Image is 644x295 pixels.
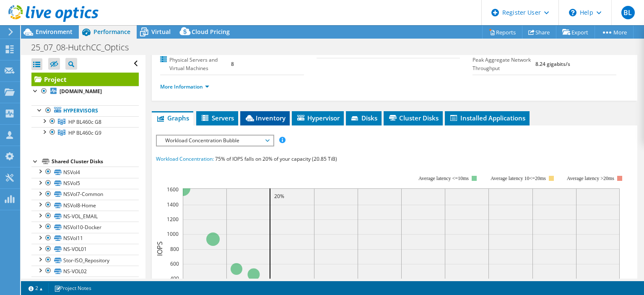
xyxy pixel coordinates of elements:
span: Hypervisor [296,114,340,122]
h1: 25_07_08-HutchCC_Optics [27,43,142,52]
tspan: Average latency 10<=20ms [491,175,546,181]
span: Performance [93,28,130,36]
b: 8 [231,60,234,68]
span: Cluster Disks [388,114,439,122]
a: NS-VOL02 [31,266,139,277]
span: 75% of IOPS falls on 20% of your capacity (20.85 TiB) [215,155,337,162]
span: Inventory [244,114,286,122]
span: Servers [200,114,234,122]
text: 800 [170,245,179,253]
tspan: Average latency <=10ms [418,175,469,181]
text: 400 [170,275,179,282]
a: More [595,26,634,39]
a: Reports [482,26,522,39]
span: Environment [36,28,73,36]
a: 2 [23,283,49,293]
a: Export [556,26,595,39]
text: 1400 [167,201,179,208]
a: NSVol8-Home [31,200,139,211]
a: [DOMAIN_NAME] [31,86,139,97]
a: NSVol11 [31,233,139,244]
text: 600 [170,260,179,267]
svg: \n [569,9,576,16]
text: 20% [274,193,284,200]
text: IOPS [155,241,164,256]
a: NSVol5 [31,178,139,189]
a: Stor-ISO_Repository [31,255,139,266]
span: Virtual [151,28,171,36]
text: 1000 [167,230,179,238]
a: NS-VOL01 [31,244,139,255]
a: Share [522,26,556,39]
a: NSVol10-Docker [31,222,139,232]
span: Installed Applications [449,114,525,122]
a: NSVol4 [31,167,139,178]
a: More Information [160,83,209,90]
a: Project [31,73,139,86]
a: NS-VOL03 [31,277,139,287]
text: Average latency >20ms [567,175,614,181]
span: Cloud Pricing [192,28,230,36]
span: Workload Concentration: [156,155,214,162]
text: 1600 [167,186,179,193]
b: [DOMAIN_NAME] [60,88,102,95]
label: Physical Servers and Virtual Machines [160,56,231,73]
a: Hypervisors [31,105,139,116]
span: BL [621,6,635,19]
a: HP BL460c G8 [31,116,139,127]
span: HP BL460c G9 [68,129,101,136]
span: Disks [350,114,377,122]
label: Peak Aggregate Network Throughput [473,56,535,73]
a: HP BL460c G9 [31,127,139,138]
text: 1200 [167,216,179,223]
a: NSVol7-Common [31,189,139,200]
span: HP BL460c G8 [68,118,101,125]
a: Project Notes [48,283,97,293]
b: 8.24 gigabits/s [535,60,570,68]
span: Graphs [156,114,189,122]
a: NS-VOL_EMAIL [31,211,139,222]
div: Shared Cluster Disks [52,157,139,167]
span: Workload Concentration Bubble [161,136,269,146]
